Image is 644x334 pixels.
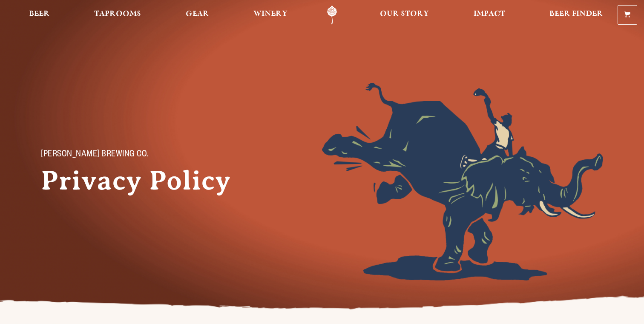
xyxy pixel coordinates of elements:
a: Beer [23,6,55,25]
img: Foreground404 [322,83,603,280]
a: Impact [468,6,511,25]
span: Beer [29,11,50,17]
span: Gear [186,11,209,17]
span: Winery [253,11,287,17]
p: [PERSON_NAME] Brewing Co. [41,150,228,160]
span: Beer Finder [549,11,603,17]
a: Gear [180,6,215,25]
span: Impact [474,11,505,17]
h1: Privacy Policy [41,165,245,196]
span: Taprooms [94,11,141,17]
a: Our Story [374,6,434,25]
a: Beer Finder [544,6,609,25]
a: Odell Home [316,6,348,25]
a: Winery [248,6,293,25]
span: Our Story [380,11,429,17]
a: Taprooms [89,6,147,25]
